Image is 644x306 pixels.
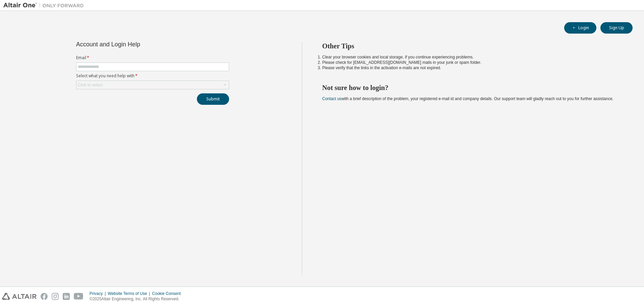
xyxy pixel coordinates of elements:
div: Click to select [76,81,229,89]
h2: Other Tips [322,42,621,50]
div: Cookie Consent [152,291,184,296]
label: Email [76,55,229,60]
span: with a brief description of the problem, your registered e-mail id and company details. Our suppo... [322,96,613,101]
h2: Not sure how to login? [322,83,621,92]
div: Privacy [90,291,108,296]
img: Altair One [3,2,87,9]
div: Website Terms of Use [108,291,152,296]
button: Sign Up [600,22,633,34]
li: Please verify that the links in the activation e-mails are not expired. [322,65,621,71]
img: linkedin.svg [63,293,70,300]
div: Click to select [78,82,103,88]
img: instagram.svg [52,293,59,300]
p: © 2025 Altair Engineering, Inc. All Rights Reserved. [90,296,185,302]
div: Account and Login Help [76,42,199,47]
button: Login [564,22,596,34]
img: youtube.svg [74,293,84,300]
li: Please check for [EMAIL_ADDRESS][DOMAIN_NAME] mails in your junk or spam folder. [322,60,621,65]
img: facebook.svg [41,293,48,300]
label: Select what you need help with [76,73,229,79]
li: Clear your browser cookies and local storage, if you continue experiencing problems. [322,54,621,60]
img: altair_logo.svg [2,293,37,300]
a: Contact us [322,96,341,101]
button: Submit [197,93,229,105]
